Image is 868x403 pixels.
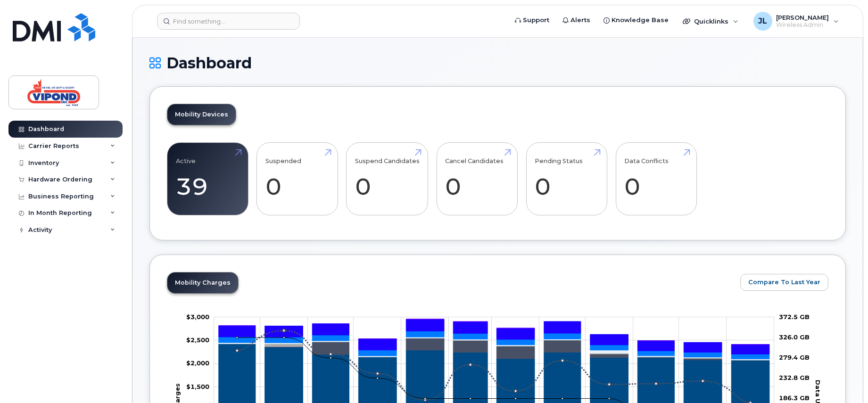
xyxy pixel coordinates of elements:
[186,336,209,344] tspan: $2,500
[219,319,769,354] g: QST
[167,272,238,293] a: Mobility Charges
[167,104,236,125] a: Mobility Devices
[149,55,846,71] h1: Dashboard
[186,360,209,367] tspan: $2,000
[779,313,810,321] tspan: 372.5 GB
[186,360,209,367] g: $0
[779,333,810,341] tspan: 326.0 GB
[186,313,209,321] tspan: $3,000
[779,354,810,361] tspan: 279.4 GB
[779,374,810,381] tspan: 232.8 GB
[186,336,209,344] g: $0
[176,148,240,210] a: Active 39
[535,148,598,210] a: Pending Status 0
[219,331,769,359] g: GST
[186,313,209,321] g: $0
[355,148,420,210] a: Suspend Candidates 0
[748,278,820,287] span: Compare To Last Year
[186,383,209,390] tspan: $1,500
[779,395,810,402] tspan: 186.3 GB
[186,383,209,390] g: $0
[740,274,828,291] button: Compare To Last Year
[445,148,509,210] a: Cancel Candidates 0
[265,148,329,210] a: Suspended 0
[624,148,688,210] a: Data Conflicts 0
[219,337,769,360] g: Features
